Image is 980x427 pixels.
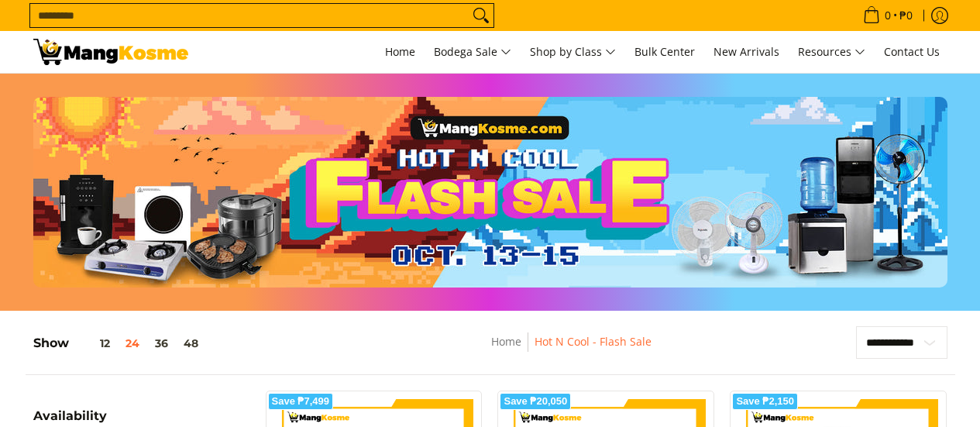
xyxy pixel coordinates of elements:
[118,337,147,350] button: 24
[33,410,107,422] span: Availability
[69,337,118,350] button: 12
[33,39,188,65] img: Hot N Cool: Mang Kosme MID-PAYDAY APPLIANCES SALE! l Mang Kosme
[798,43,865,62] span: Resources
[434,43,511,62] span: Bodega Sale
[736,397,794,406] span: Save ₱2,150
[504,397,567,406] span: Save ₱20,050
[530,43,616,62] span: Shop by Class
[491,334,521,349] a: Home
[884,44,940,59] span: Contact Us
[535,334,652,349] a: Hot N Cool - Flash Sale
[790,31,873,73] a: Resources
[627,31,703,73] a: Bulk Center
[33,336,206,351] h5: Show
[634,44,695,59] span: Bulk Center
[897,10,915,21] span: ₱0
[377,31,423,73] a: Home
[469,4,493,27] button: Search
[426,31,519,73] a: Bodega Sale
[858,7,917,24] span: •
[272,397,330,406] span: Save ₱7,499
[876,31,947,73] a: Contact Us
[522,31,624,73] a: Shop by Class
[706,31,787,73] a: New Arrivals
[714,44,779,59] span: New Arrivals
[380,332,764,367] nav: Breadcrumbs
[147,337,176,350] button: 36
[882,10,893,21] span: 0
[204,31,947,73] nav: Main Menu
[176,337,206,350] button: 48
[385,44,415,59] span: Home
